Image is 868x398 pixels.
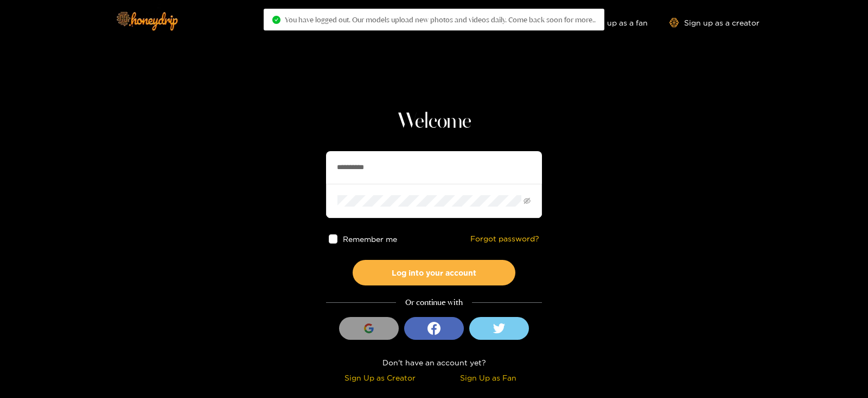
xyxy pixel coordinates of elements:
a: Sign up as a creator [669,18,759,27]
button: Log into your account [353,260,515,285]
div: Sign Up as Creator [329,371,431,384]
a: Sign up as a fan [573,18,648,27]
div: Sign Up as Fan [437,371,539,384]
a: Forgot password? [470,234,539,244]
span: You have logged out. Our models upload new photos and videos daily. Come back soon for more.. [285,15,596,24]
span: check-circle [272,16,280,24]
h1: Welcome [326,109,542,135]
span: eye-invisible [524,197,531,204]
span: Remember me [343,235,398,243]
div: Or continue with [326,296,542,309]
div: Don't have an account yet? [326,356,542,369]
